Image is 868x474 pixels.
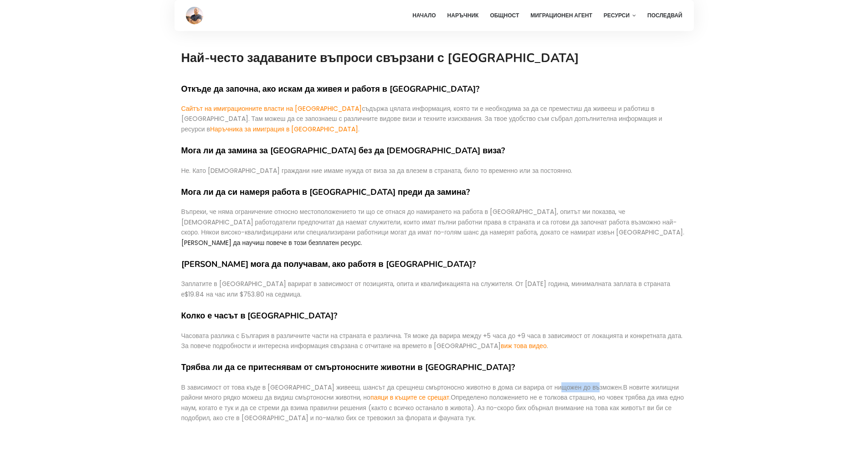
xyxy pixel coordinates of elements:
p: Заплатите в [GEOGRAPHIC_DATA] варират в зависимост от позицията, опита и квалификацията на служит... [181,279,687,299]
span: В зависимост от това къде в [GEOGRAPHIC_DATA] живееш, шансът да срещнеш смъртоносно животно в дом... [181,383,623,392]
p: Въпреки, че няма ограничение относно местоположението ти що се отнася до намирането на работа в [... [181,207,687,248]
a: Сайтът на имиграционните власти на [GEOGRAPHIC_DATA] [181,104,362,113]
h4: [PERSON_NAME] мога да получавам, ако работя в [GEOGRAPHIC_DATA]? [181,259,687,270]
span: Определено положението не е толкова страшно, но човек трябва да има едно наум, когато е тук и да ... [181,393,684,412]
img: Емигрирай в Австралия [186,7,203,24]
p: съдържа цялата информация, която ти е необходима за да се преместиш да живееш и работиш в [GEOGRA... [181,104,687,134]
h4: Откъде да започна, ако искам да живея и работя в [GEOGRAPHIC_DATA]? [181,84,687,94]
span: $19.84 на час или $753.80 на седмица. [185,290,302,299]
h1: Най-често задаваните въпроси свързани с [GEOGRAPHIC_DATA] [181,49,687,68]
h4: Колко е часът в [GEOGRAPHIC_DATA]? [181,311,687,321]
a: [PERSON_NAME] да научиш повече в този безплатен ресурс. [181,238,362,247]
p: Часовата разлика с България в различните части на страната е различна. Тя може да варира между +5... [181,331,687,351]
p: Не. Като [DEMOGRAPHIC_DATA] граждани ние имаме нужда от виза за да влезем в страната, било то вре... [181,166,687,176]
a: паяци в къщите се срещат [370,393,449,402]
h4: Трябва ли да се притеснявам от смъртоносните животни в [GEOGRAPHIC_DATA]? [181,362,687,373]
h4: Мога ли да замина за [GEOGRAPHIC_DATA] без да [DEMOGRAPHIC_DATA] виза? [181,146,687,156]
a: Наръчника за имиграция в [GEOGRAPHIC_DATA] [210,125,359,134]
span: В новите жилищни райони много рядко можеш да видиш смъртоносни животни, но . [181,383,679,402]
h4: Мога ли да си намеря работа в [GEOGRAPHIC_DATA] преди да замина? [181,187,687,198]
a: виж това видео [501,341,547,350]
